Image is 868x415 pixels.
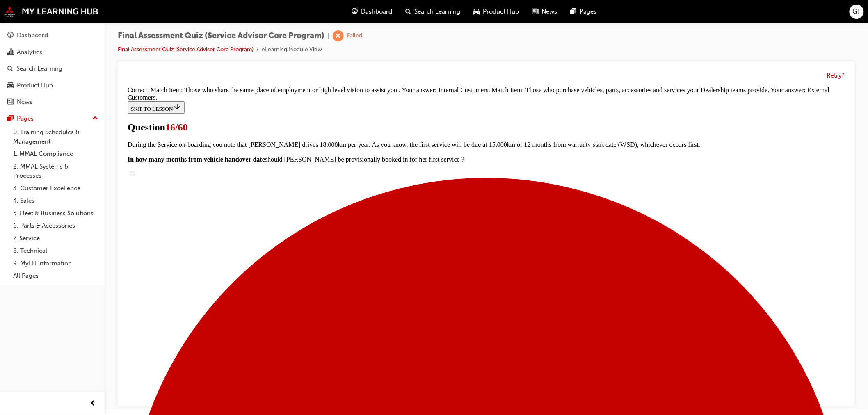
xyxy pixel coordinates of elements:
[118,31,324,41] span: Final Assessment Quiz (Service Advisor Core Program)
[328,31,329,41] span: |
[3,18,60,30] button: SKIP TO LESSON
[3,45,101,60] a: Analytics
[3,26,101,111] button: DashboardAnalyticsSearch LearningProduct HubNews
[467,3,525,20] a: car-iconProduct Hub
[10,182,101,195] a: 3. Customer Excellence
[399,3,467,20] a: search-iconSearch Learning
[3,3,721,18] div: Correct. Match Item: Those who share the same place of employment or high level vision to assist ...
[580,7,596,16] span: Pages
[3,78,101,93] a: Product Hub
[10,269,101,282] a: All Pages
[333,30,344,41] span: learningRecordVerb_FAIL-icon
[16,64,62,73] div: Search Learning
[4,6,98,17] img: mmal
[347,32,362,40] div: Failed
[118,46,254,53] a: Final Assessment Quiz (Service Advisor Core Program)
[17,48,42,57] div: Analytics
[7,23,57,29] span: SKIP TO LESSON
[3,94,101,109] a: News
[541,7,557,16] span: News
[10,219,101,232] a: 6. Parts & Accessories
[10,126,101,148] a: 0. Training Schedules & Management
[361,7,392,16] span: Dashboard
[7,32,14,39] span: guage-icon
[414,7,460,16] span: Search Learning
[525,3,564,20] a: news-iconNews
[10,148,101,160] a: 1. MMAL Compliance
[17,31,48,40] div: Dashboard
[7,49,14,56] span: chart-icon
[7,98,14,106] span: news-icon
[90,399,96,409] span: prev-icon
[10,257,101,270] a: 9. MyLH Information
[7,82,14,89] span: car-icon
[853,7,861,16] span: GT
[17,114,34,123] div: Pages
[3,61,101,76] a: Search Learning
[92,113,98,124] span: up-icon
[352,7,358,17] span: guage-icon
[827,71,845,80] button: Retry?
[483,7,519,16] span: Product Hub
[3,111,101,126] button: Pages
[10,160,101,182] a: 2. MMAL Systems & Processes
[17,97,32,107] div: News
[7,115,14,123] span: pages-icon
[10,232,101,245] a: 7. Service
[850,5,864,19] button: GT
[564,3,603,20] a: pages-iconPages
[10,194,101,207] a: 4. Sales
[10,207,101,220] a: 5. Fleet & Business Solutions
[532,7,538,17] span: news-icon
[473,7,480,17] span: car-icon
[3,28,101,43] a: Dashboard
[17,81,53,90] div: Product Hub
[405,7,411,17] span: search-icon
[345,3,399,20] a: guage-iconDashboard
[10,244,101,257] a: 8. Technical
[7,65,13,73] span: search-icon
[262,45,322,55] li: eLearning Module View
[570,7,576,17] span: pages-icon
